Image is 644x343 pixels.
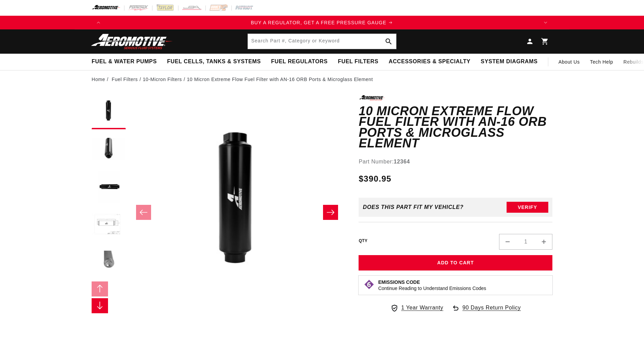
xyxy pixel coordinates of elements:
[475,54,542,70] summary: System Diagrams
[384,54,475,70] summary: Accessories & Specialty
[187,76,373,83] li: 10 Micron Extreme Flow Fuel Filter with AN-16 ORB Ports & Microglass Element
[462,303,521,319] span: 90 Days Return Policy
[323,205,338,220] button: Slide right
[92,58,157,65] span: Fuel & Water Pumps
[86,54,162,70] summary: Fuel & Water Pumps
[92,133,126,167] button: Load image 2 in gallery view
[389,58,470,65] span: Accessories & Specialty
[105,19,539,26] a: BUY A REGULATOR, GET A FREE PRESSURE GAUGE
[92,76,552,83] nav: breadcrumbs
[359,157,552,166] div: Part Number:
[112,76,138,83] a: Fuel Filters
[559,59,580,65] span: About Us
[105,19,539,26] div: Announcement
[162,54,266,70] summary: Fuel Cells, Tanks & Systems
[92,298,108,313] button: Slide right
[378,279,486,291] button: Emissions CodeContinue Reading to Understand Emissions Codes
[378,285,486,291] p: Continue Reading to Understand Emissions Codes
[75,16,569,29] slideshow-component: Translation missing: en.sections.announcements.announcement_bar
[401,303,443,312] span: 1 Year Warranty
[507,202,548,213] button: Verify
[338,58,378,65] span: Fuel Filters
[590,58,613,66] span: Tech Help
[92,76,105,83] a: Home
[248,34,396,49] input: Search Part #, Category or Keyword
[390,303,443,312] a: 1 Year Warranty
[585,54,618,70] summary: Tech Help
[364,279,375,290] img: Emissions code
[381,34,396,49] button: Search Part #, Category or Keyword
[266,54,333,70] summary: Fuel Regulators
[359,238,367,244] label: QTY
[92,16,105,29] button: Translation missing: en.sections.announcements.previous_announcement
[539,16,552,29] button: Translation missing: en.sections.announcements.next_announcement
[394,159,410,164] strong: 12364
[359,106,552,149] h1: 10 Micron Extreme Flow Fuel Filter with AN-16 ORB Ports & Microglass Element
[271,58,327,65] span: Fuel Regulators
[452,303,521,319] a: 90 Days Return Policy
[623,58,644,66] span: Rebuilds
[251,20,387,25] span: BUY A REGULATOR, GET A FREE PRESSURE GAUGE
[92,281,108,296] button: Slide left
[359,255,552,271] button: Add to Cart
[92,208,126,242] button: Load image 4 in gallery view
[92,246,126,280] button: Load image 5 in gallery view
[167,58,261,65] span: Fuel Cells, Tanks & Systems
[363,204,464,210] div: Does This part fit My vehicle?
[359,173,391,185] span: $390.95
[333,54,384,70] summary: Fuel Filters
[105,19,539,26] div: 1 of 4
[143,76,187,83] li: 10-Micron Filters
[89,34,175,50] img: Aeromotive
[378,279,420,285] strong: Emissions Code
[481,58,537,65] span: System Diagrams
[136,205,151,220] button: Slide left
[553,54,585,70] a: About Us
[92,170,126,205] button: Load image 3 in gallery view
[92,95,345,329] media-gallery: Gallery Viewer
[92,95,126,129] button: Load image 1 in gallery view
